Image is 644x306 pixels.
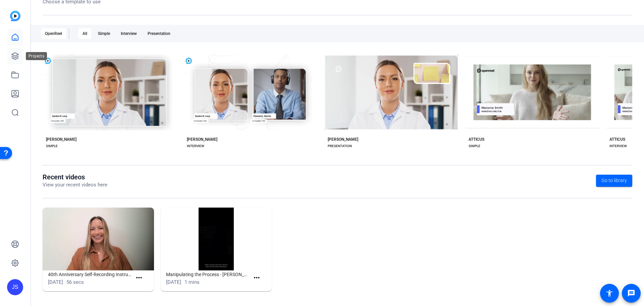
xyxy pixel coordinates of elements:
[469,143,480,149] div: SIMPLE
[46,137,76,142] div: [PERSON_NAME]
[43,173,107,181] h1: Recent videos
[43,181,107,189] p: View your recent videos here
[187,143,204,149] div: INTERVIEW
[328,137,358,142] div: [PERSON_NAME]
[48,279,63,285] span: [DATE]
[609,143,627,149] div: INTERVIEW
[7,279,23,295] div: JS
[253,274,261,282] mat-icon: more_horiz
[166,270,250,278] h1: Manipulating the Process - [PERSON_NAME] Claim Game
[41,28,66,39] div: OpenReel
[48,270,132,278] h1: 40th Anniversary Self-Recording Instructions
[166,279,181,285] span: [DATE]
[78,28,91,39] div: All
[609,137,625,142] div: ATTICUS
[328,143,352,149] div: PRESENTATION
[184,279,200,285] span: 1 mins
[627,289,635,297] mat-icon: message
[43,208,154,270] img: 40th Anniversary Self-Recording Instructions
[596,175,632,187] a: Go to library
[144,28,174,39] div: Presentation
[94,28,114,39] div: Simple
[161,208,272,270] img: Manipulating the Process - Steven Bush Claim Game
[10,11,20,21] img: blue-gradient.svg
[26,52,47,60] div: Projects
[117,28,141,39] div: Interview
[135,274,143,282] mat-icon: more_horiz
[187,137,217,142] div: [PERSON_NAME]
[605,289,613,297] mat-icon: accessibility
[46,143,58,149] div: SIMPLE
[601,177,627,184] span: Go to library
[66,279,84,285] span: 56 secs
[469,137,484,142] div: ATTICUS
